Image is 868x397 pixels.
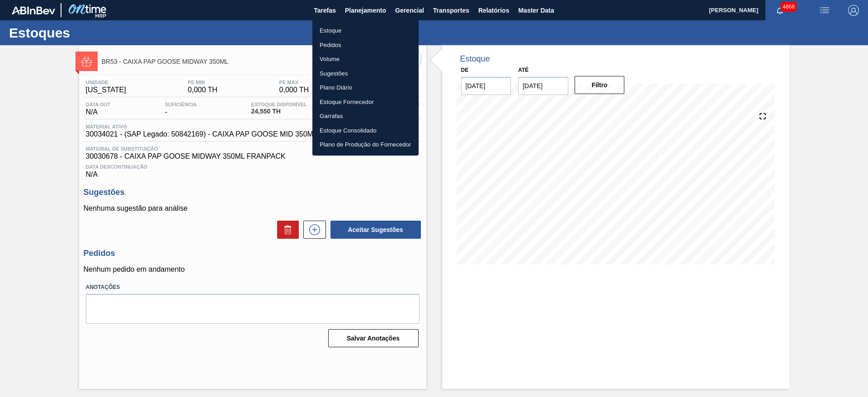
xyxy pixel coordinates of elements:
a: Volume [312,52,419,66]
a: Estoque [312,24,419,38]
a: Sugestões [312,66,419,81]
a: Estoque Consolidado [312,123,419,138]
a: Plano Diário [312,80,419,95]
a: Plano de Produção do Fornecedor [312,137,419,152]
a: Garrafas [312,109,419,123]
a: Estoque Fornecedor [312,95,419,109]
a: Pedidos [312,38,419,52]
